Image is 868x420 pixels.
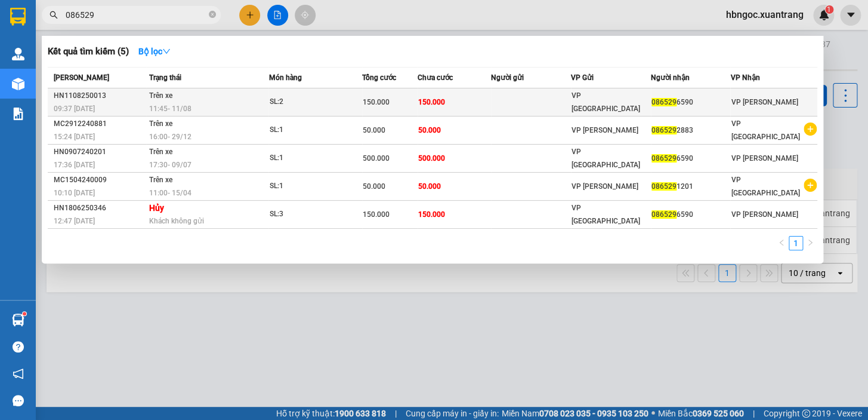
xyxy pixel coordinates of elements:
[269,180,359,193] div: SL: 1
[50,11,58,19] span: search
[54,146,146,158] div: HN0907240201
[731,119,799,141] span: VP [GEOGRAPHIC_DATA]
[731,210,798,219] span: VP [PERSON_NAME]
[149,119,172,128] span: Trên xe
[10,8,26,26] img: logo-vxr
[54,161,95,169] span: 17:36 [DATE]
[209,11,216,18] span: close-circle
[362,73,396,82] span: Tổng cước
[803,236,817,250] li: Next Page
[54,174,146,186] div: MC1504240009
[363,126,385,134] span: 50.000
[149,189,191,197] span: 11:00 - 15/04
[572,182,638,191] span: VP [PERSON_NAME]
[54,217,95,225] span: 12:47 [DATE]
[731,154,798,163] span: VP [PERSON_NAME]
[418,182,441,191] span: 50.000
[774,236,789,250] button: left
[54,73,109,82] span: [PERSON_NAME]
[363,210,390,219] span: 150.000
[149,91,172,100] span: Trên xe
[651,124,730,137] div: 2883
[54,118,146,130] div: MC2912240881
[149,203,164,213] strong: Hủy
[363,154,390,163] span: 500.000
[12,314,24,326] img: warehouse-icon
[418,98,445,106] span: 150.000
[12,48,24,60] img: warehouse-icon
[572,126,638,134] span: VP [PERSON_NAME]
[418,73,453,82] span: Chưa cước
[149,73,181,82] span: Trạng thái
[149,176,172,184] span: Trên xe
[730,73,759,82] span: VP Nhận
[54,90,146,102] div: HN1108250013
[651,96,730,109] div: 6590
[54,133,95,141] span: 15:24 [DATE]
[572,204,640,225] span: VP [GEOGRAPHIC_DATA]
[138,47,171,56] strong: Bộ lọc
[571,73,594,82] span: VP Gửi
[789,237,802,250] a: 1
[651,126,677,134] span: 086529
[651,210,677,219] span: 086529
[269,124,359,137] div: SL: 1
[807,239,814,246] span: right
[149,133,191,141] span: 16:00 - 29/12
[363,182,385,191] span: 50.000
[651,154,677,163] span: 086529
[209,10,216,21] span: close-circle
[731,98,798,106] span: VP [PERSON_NAME]
[129,42,180,61] button: Bộ lọcdown
[269,208,359,221] div: SL: 3
[804,179,817,192] span: plus-circle
[651,152,730,165] div: 6590
[651,98,677,106] span: 086529
[12,108,24,120] img: solution-icon
[778,239,785,246] span: left
[149,217,204,225] span: Khách không gửi
[149,105,191,113] span: 11:45 - 11/08
[418,126,441,134] span: 50.000
[66,8,206,22] input: Tìm tên, số ĐT hoặc mã đơn
[731,176,799,197] span: VP [GEOGRAPHIC_DATA]
[268,73,301,82] span: Món hàng
[269,152,359,165] div: SL: 1
[13,341,24,352] span: question-circle
[269,96,359,109] div: SL: 2
[149,161,191,169] span: 17:30 - 09/07
[54,105,95,113] span: 09:37 [DATE]
[804,122,817,136] span: plus-circle
[572,148,640,169] span: VP [GEOGRAPHIC_DATA]
[23,312,26,315] sup: 1
[48,45,129,58] h3: Kết quả tìm kiếm ( 5 )
[789,236,803,250] li: 1
[13,368,24,379] span: notification
[54,202,146,214] div: HN1806250346
[418,210,445,219] span: 150.000
[572,91,640,113] span: VP [GEOGRAPHIC_DATA]
[774,236,789,250] li: Previous Page
[54,189,95,197] span: 10:10 [DATE]
[803,236,817,250] button: right
[491,73,524,82] span: Người gửi
[149,148,172,156] span: Trên xe
[363,98,390,106] span: 150.000
[162,47,171,56] span: down
[651,182,677,191] span: 086529
[651,180,730,193] div: 1201
[651,73,690,82] span: Người nhận
[13,395,24,406] span: message
[12,78,24,90] img: warehouse-icon
[651,209,730,221] div: 6590
[418,154,445,163] span: 500.000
